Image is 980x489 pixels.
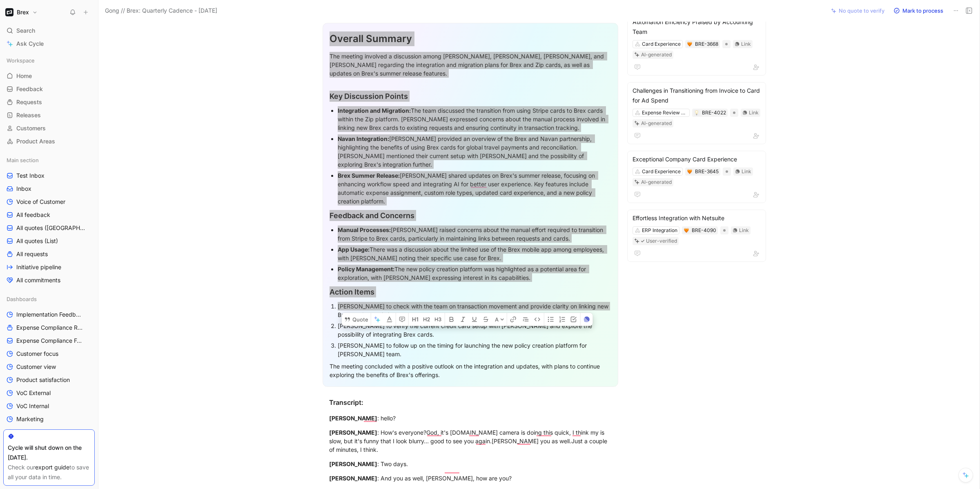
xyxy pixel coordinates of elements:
span: All commitments [16,276,60,284]
div: [PERSON_NAME] to verify the current credit card setup with [PERSON_NAME] and explore the possibil... [338,322,611,339]
a: Requests [3,96,95,108]
div: : How's everyone?God, it's [DOMAIN_NAME] camera is doing this quick, I think my is slow, but it's... [329,428,612,454]
mark: [PERSON_NAME] [329,429,377,436]
a: Releases [3,109,95,121]
div: Main section [3,154,95,166]
div: AI-generated [641,51,672,59]
img: 🧡 [687,42,692,47]
img: Brex [5,8,13,16]
span: Workspace [7,56,35,65]
span: Expense Compliance Feedback [16,337,85,345]
div: The team discussed the transition from using Stripe cards to Brex cards within the Zip platform. ... [338,106,611,132]
a: Initiative pipeline [3,261,95,273]
div: AI-generated [641,178,672,186]
div: Key Discussion Points [330,91,611,102]
a: Customer focus [3,348,95,360]
span: All requests [16,250,48,258]
div: Overall Summary [330,31,611,46]
span: Implementation Feedback [16,310,84,319]
strong: Navan Integration: [338,135,389,142]
strong: Policy Management: [338,266,394,272]
div: DashboardsImplementation FeedbackExpense Compliance RequestsExpense Compliance FeedbackCustomer f... [3,293,95,438]
div: 🧡 [687,169,693,174]
div: Action Items [330,286,611,297]
div: Check our to save all your data in time. [8,462,90,482]
div: [PERSON_NAME] to follow up on the timing for launching the new policy creation platform for [PERS... [338,341,611,358]
span: Ask Cycle [16,39,44,49]
a: Segment view [3,426,95,438]
h1: Brex [17,9,29,16]
span: Segment view [16,428,54,436]
span: Dashboards [7,295,37,303]
div: Search [3,25,95,37]
div: Dashboards [3,293,95,305]
div: Automation Efficiency Praised by Accounting Team [633,17,761,37]
button: A [492,313,507,326]
div: BRE-4090 [692,226,716,234]
div: ERP Integration [642,226,677,234]
div: BRE-3668 [695,40,718,48]
button: No quote to verify [827,5,888,16]
div: The meeting involved a discussion among [PERSON_NAME], [PERSON_NAME], [PERSON_NAME], and [PERSON_... [330,52,611,78]
div: Card Experience [642,167,681,176]
div: AI-generated [641,119,672,127]
div: : Two days. [329,460,612,468]
div: Transcript: [329,397,612,407]
div: [PERSON_NAME] to check with the team on transaction movement and provide clarity on linking new B... [338,302,611,319]
span: Releases [16,111,41,119]
span: All quotes (List) [16,237,58,245]
span: Customer focus [16,350,58,358]
button: 💡 [694,110,699,116]
button: 🧡 [684,228,689,233]
a: All quotes (List) [3,235,95,247]
span: Gong // Brex: Quarterly Cadence - [DATE] [105,6,217,16]
a: All feedback [3,209,95,221]
div: Cycle will shut down on the [DATE]. [8,443,90,462]
a: Expense Compliance Requests [3,322,95,334]
div: BRE-3645 [695,167,719,176]
span: Test Inbox [16,172,45,180]
strong: Integration and Migration: [338,107,411,114]
div: Card Experience [642,40,681,48]
a: Ask Cycle [3,38,95,50]
div: There was a discussion about the limited use of the Brex mobile app among employees, with [PERSON... [338,245,611,262]
div: Exceptional Company Card Experience [633,154,761,164]
a: export guide [35,464,69,471]
div: Main sectionTest InboxInboxVoice of CustomerAll feedbackAll quotes ([GEOGRAPHIC_DATA])All quotes ... [3,154,95,286]
mark: [PERSON_NAME] [329,475,377,482]
div: Link [742,167,751,176]
a: Implementation Feedback [3,308,95,321]
mark: [PERSON_NAME] [329,460,377,467]
a: VoC Internal [3,400,95,412]
div: Challenges in Transitioning from Invoice to Card for Ad Spend [633,86,761,105]
div: Effortless Integration with Netsuite [633,213,761,223]
a: VoC External [3,387,95,399]
button: 🧡 [687,41,693,47]
img: 💡 [694,110,699,115]
span: Inbox [16,185,31,193]
a: Product satisfaction [3,374,95,386]
span: All quotes ([GEOGRAPHIC_DATA]) [16,224,85,232]
span: VoC External [16,389,51,397]
div: Feedback and Concerns [330,210,611,221]
span: Expense Compliance Requests [16,324,85,332]
strong: Brex Summer Release: [338,172,400,179]
span: Requests [16,98,42,106]
strong: App Usage: [338,246,370,253]
a: All requests [3,248,95,260]
div: The new policy creation platform was highlighted as a potential area for exploration, with [PERSO... [338,265,611,282]
a: Expense Compliance Feedback [3,335,95,347]
div: The meeting concluded with a positive outlook on the integration and updates, with plans to conti... [330,362,611,379]
button: BrexBrex [3,7,40,18]
button: Quote [342,313,371,326]
span: Main section [7,156,39,164]
span: Customers [16,124,46,132]
div: [PERSON_NAME] provided an overview of the Brex and Navan partnership, highlighting the benefits o... [338,134,611,169]
div: Link [749,109,759,117]
a: Home [3,70,95,82]
div: [PERSON_NAME] shared updates on Brex's summer release, focusing on enhancing workflow speed and i... [338,171,611,205]
mark: [PERSON_NAME] [329,415,377,422]
span: Voice of Customer [16,198,65,206]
